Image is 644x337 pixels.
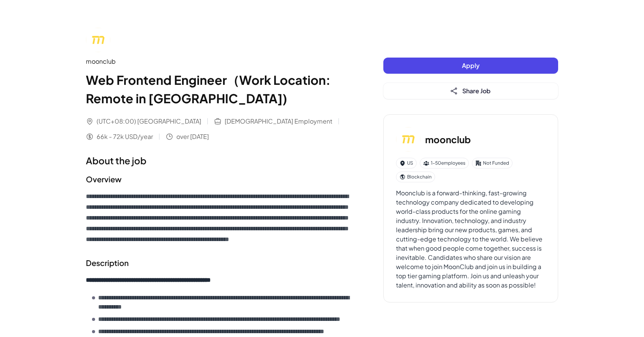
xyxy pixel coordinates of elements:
div: moonclub [86,57,353,66]
span: over [DATE] [176,132,209,141]
img: mo [396,127,421,152]
button: Apply [383,58,558,74]
span: Share Job [462,87,491,95]
h2: Description [86,257,353,269]
div: Moonclub is a forward-thinking, fast-growing technology company dedicated to developing world-cla... [396,188,545,290]
span: Apply [462,61,480,69]
div: 1-50 employees [420,158,469,168]
span: (UTC+08:00) [GEOGRAPHIC_DATA] [97,117,201,126]
h1: About the job [86,154,353,167]
img: mo [86,28,110,52]
span: 66k - 72k USD/year [97,132,153,141]
div: Blockchain [396,172,435,182]
button: Share Job [383,83,558,99]
span: [DEMOGRAPHIC_DATA] Employment [225,117,332,126]
div: US [396,158,417,168]
h2: Overview [86,173,353,185]
h1: Web Frontend Engineer（Work Location: Remote in [GEOGRAPHIC_DATA]) [86,71,353,107]
div: Not Funded [472,158,513,168]
h3: moonclub [425,132,471,146]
